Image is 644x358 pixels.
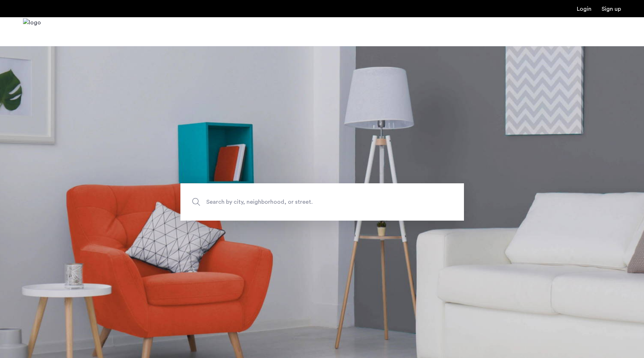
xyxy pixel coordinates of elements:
span: Search by city, neighborhood, or street. [206,197,405,207]
img: logo [23,18,41,45]
a: Registration [602,6,621,12]
a: Login [577,6,592,12]
input: Apartment Search [180,183,464,221]
a: Cazamio Logo [23,18,41,45]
